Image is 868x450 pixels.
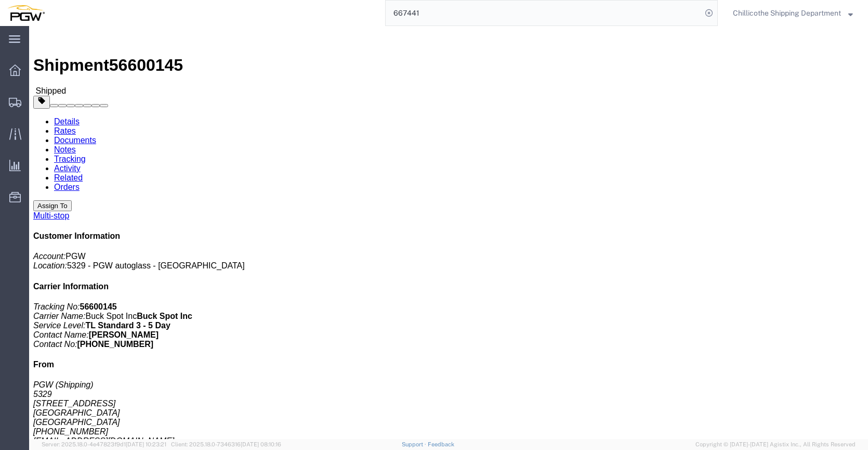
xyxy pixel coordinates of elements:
input: Search for shipment number, reference number [386,1,702,25]
span: [DATE] 10:23:21 [126,441,166,447]
span: Server: 2025.18.0-4e47823f9d1 [42,441,166,447]
span: Client: 2025.18.0-7346316 [171,441,281,447]
img: logo [7,5,45,21]
button: Chillicothe Shipping Department [732,7,853,19]
span: [DATE] 08:10:16 [241,441,281,447]
span: Chillicothe Shipping Department [733,7,841,19]
a: Feedback [428,441,454,447]
iframe: FS Legacy Container [29,26,868,439]
a: Support [402,441,428,447]
span: Copyright © [DATE]-[DATE] Agistix Inc., All Rights Reserved [695,440,856,449]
